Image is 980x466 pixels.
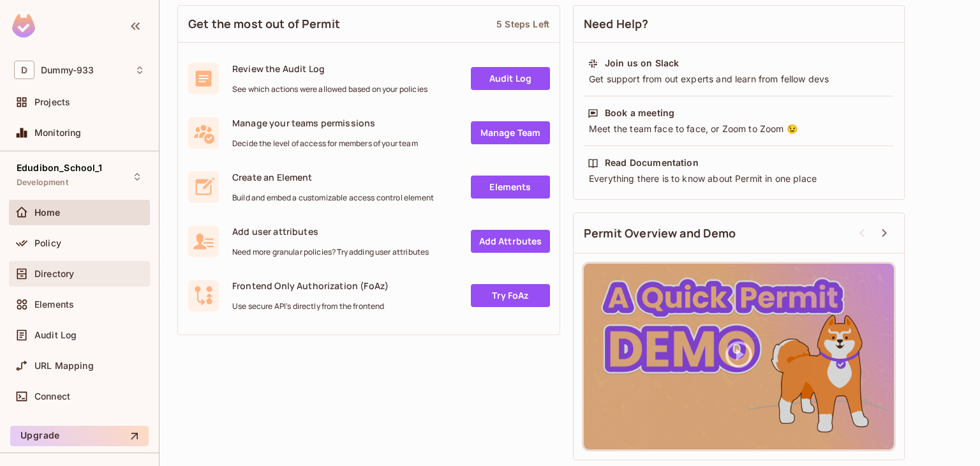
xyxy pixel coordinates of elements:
[34,299,74,310] span: Elements
[34,207,61,218] span: Home
[584,16,649,32] span: Need Help?
[584,225,736,241] span: Permit Overview and Demo
[471,67,550,90] a: Audit Log
[471,230,550,253] a: Add Attrbutes
[232,117,418,129] span: Manage your teams permissions
[605,156,699,169] div: Read Documentation
[188,16,340,32] span: Get the most out of Permit
[34,128,82,138] span: Monitoring
[471,284,550,307] a: Try FoAz
[496,18,549,30] div: 5 Steps Left
[471,176,550,199] a: Elements
[588,123,890,135] div: Meet the team face to face, or Zoom to Zoom 😉
[232,280,389,292] span: Frontend Only Authorization (FoAz)
[232,301,389,312] span: Use secure API's directly from the frontend
[34,330,77,340] span: Audit Log
[588,172,890,185] div: Everything there is to know about Permit in one place
[232,225,429,237] span: Add user attributes
[605,107,674,119] div: Book a meeting
[232,84,427,94] span: See which actions were allowed based on your policies
[17,177,68,188] span: Development
[232,63,427,75] span: Review the Audit Log
[588,73,890,86] div: Get support from out experts and learn from fellow devs
[34,391,70,402] span: Connect
[232,171,434,183] span: Create an Element
[232,193,434,203] span: Build and embed a customizable access control element
[41,65,94,75] span: Workspace: Dummy-933
[17,163,103,173] span: Edudibon_School_1
[471,121,550,144] a: Manage Team
[34,238,61,248] span: Policy
[14,61,34,79] span: D
[12,14,35,38] img: SReyMgAAAABJRU5ErkJggg==
[232,247,429,257] span: Need more granular policies? Try adding user attributes
[605,57,679,70] div: Join us on Slack
[232,139,418,149] span: Decide the level of access for members of your team
[34,361,94,371] span: URL Mapping
[34,97,70,107] span: Projects
[10,426,149,446] button: Upgrade
[34,269,74,279] span: Directory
